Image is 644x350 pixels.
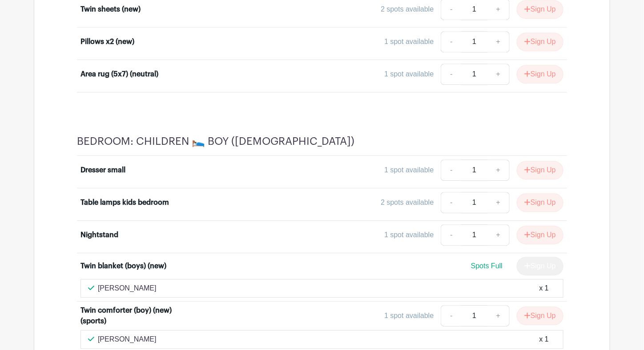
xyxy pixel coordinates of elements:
[441,224,461,246] a: -
[539,283,549,294] div: x 1
[487,224,510,246] a: +
[441,159,461,181] a: -
[384,36,434,47] div: 1 spot available
[384,230,434,240] div: 1 spot available
[384,310,434,321] div: 1 spot available
[80,69,158,80] div: Area rug (5x7) (neutral)
[517,193,563,212] button: Sign Up
[98,334,157,345] p: [PERSON_NAME]
[441,192,461,213] a: -
[77,135,354,148] h4: BEDROOM: CHILDREN 🛌 BOY ([DEMOGRAPHIC_DATA])
[80,230,118,240] div: Nightstand
[471,262,503,270] span: Spots Full
[381,197,434,208] div: 2 spots available
[441,31,461,52] a: -
[517,32,563,51] button: Sign Up
[80,261,166,271] div: Twin blanket (boys) (new)
[487,159,510,181] a: +
[539,334,549,345] div: x 1
[98,283,157,294] p: [PERSON_NAME]
[441,64,461,85] a: -
[80,36,134,47] div: Pillows x2 (new)
[517,306,563,325] button: Sign Up
[487,64,510,85] a: +
[517,226,563,244] button: Sign Up
[487,31,510,52] a: +
[80,305,191,326] div: Twin comforter (boy) (new) (sports)
[80,4,141,15] div: Twin sheets (new)
[80,165,125,175] div: Dresser small
[487,192,510,213] a: +
[384,165,434,175] div: 1 spot available
[487,305,510,326] a: +
[517,65,563,84] button: Sign Up
[517,161,563,179] button: Sign Up
[384,69,434,80] div: 1 spot available
[80,197,169,208] div: Table lamps kids bedroom
[381,4,434,15] div: 2 spots available
[441,305,461,326] a: -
